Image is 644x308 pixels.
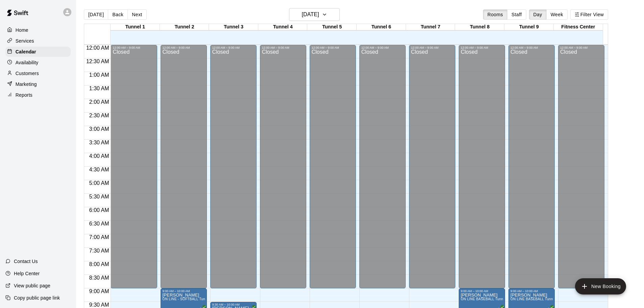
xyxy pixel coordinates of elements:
button: [DATE] [84,9,108,20]
div: Tunnel 1 [111,24,160,30]
div: 12:00 AM – 9:00 AM [411,46,453,49]
div: Closed [312,49,354,291]
div: 12:00 AM – 9:00 AM: Closed [359,45,406,288]
a: Home [5,25,71,35]
p: Services [16,38,34,44]
div: 12:00 AM – 9:00 AM: Closed [459,45,505,288]
div: 12:00 AM – 9:00 AM [461,46,503,49]
div: 12:00 AM – 9:00 AM [560,46,602,49]
button: Next [127,9,146,20]
div: 12:00 AM – 9:00 AM [361,46,404,49]
span: 7:00 AM [88,234,111,240]
span: 9:30 AM [88,302,111,308]
p: Reports [16,92,32,98]
a: Availability [5,57,71,68]
p: Help Center [14,270,40,277]
div: 12:00 AM – 9:00 AM: Closed [508,45,555,288]
span: ON LINE BASEBALL Tunnel 7-9 Rental [510,297,574,301]
div: Tunnel 6 [357,24,406,30]
span: 6:00 AM [88,207,111,213]
div: 12:00 AM – 9:00 AM: Closed [111,45,157,288]
div: 9:00 AM – 10:00 AM [461,289,503,293]
span: 8:30 AM [88,275,111,281]
div: Tunnel 8 [455,24,504,30]
div: 12:00 AM – 9:00 AM: Closed [210,45,257,288]
span: 3:00 AM [88,126,111,132]
div: 12:00 AM – 9:00 AM [163,46,205,49]
p: Contact Us [14,258,38,265]
span: 4:00 AM [88,153,111,159]
div: 12:00 AM – 9:00 AM [312,46,354,49]
div: Closed [113,49,155,291]
div: 12:00 AM – 9:00 AM: Closed [310,45,356,288]
div: 12:00 AM – 9:00 AM: Closed [558,45,604,288]
div: 12:00 AM – 9:00 AM [113,46,155,49]
a: Reports [5,90,71,100]
button: Rooms [483,9,507,20]
span: 12:30 AM [85,58,111,64]
button: Staff [507,9,526,20]
button: Back [108,9,128,20]
div: Closed [361,49,404,291]
span: 4:30 AM [88,167,111,172]
span: 2:00 AM [88,99,111,105]
p: Home [16,27,28,33]
span: 5:00 AM [88,180,111,186]
div: Closed [510,49,553,291]
div: Tunnel 9 [504,24,554,30]
div: 12:00 AM – 9:00 AM: Closed [161,45,207,288]
a: Marketing [5,79,71,89]
button: Week [546,9,568,20]
span: 5:30 AM [88,194,111,199]
div: Closed [212,49,255,291]
button: Filter View [570,9,608,20]
a: Calendar [5,47,71,57]
div: 12:00 AM – 9:00 AM: Closed [260,45,306,288]
span: 1:00 AM [88,72,111,78]
span: ON LINE BASEBALL Tunnel 7-9 Rental [461,297,524,301]
div: 9:00 AM – 10:00 AM [163,289,205,293]
div: Tunnel 3 [209,24,258,30]
button: add [575,278,626,294]
div: Closed [461,49,503,291]
span: 8:00 AM [88,261,111,267]
button: [DATE] [289,8,340,21]
a: Services [5,36,71,46]
div: Closed [560,49,602,291]
div: 12:00 AM – 9:00 AM [212,46,255,49]
span: 3:30 AM [88,140,111,145]
div: 9:00 AM – 10:00 AM [510,289,553,293]
span: 12:00 AM [85,45,111,51]
div: Tunnel 4 [258,24,308,30]
div: Tunnel 2 [160,24,209,30]
div: Fitness Center [554,24,603,30]
span: 6:30 AM [88,221,111,227]
span: ON LINE - SOFTBALL Tunnel 1-6 Rental [163,297,228,301]
p: Marketing [16,81,37,88]
p: Copy public page link [14,294,60,301]
span: 2:30 AM [88,113,111,118]
span: 7:30 AM [88,248,111,254]
h6: [DATE] [302,10,319,19]
p: Availability [16,59,39,66]
div: 9:30 AM – 10:00 AM [212,303,255,306]
div: Tunnel 5 [307,24,357,30]
div: 12:00 AM – 9:00 AM [262,46,304,49]
div: 12:00 AM – 9:00 AM: Closed [409,45,455,288]
div: Closed [411,49,453,291]
div: 12:00 AM – 9:00 AM [510,46,553,49]
div: Closed [262,49,304,291]
button: Day [529,9,547,20]
a: Customers [5,68,71,78]
p: Calendar [16,48,36,55]
div: Closed [163,49,205,291]
div: Tunnel 7 [406,24,455,30]
span: 9:00 AM [88,288,111,294]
